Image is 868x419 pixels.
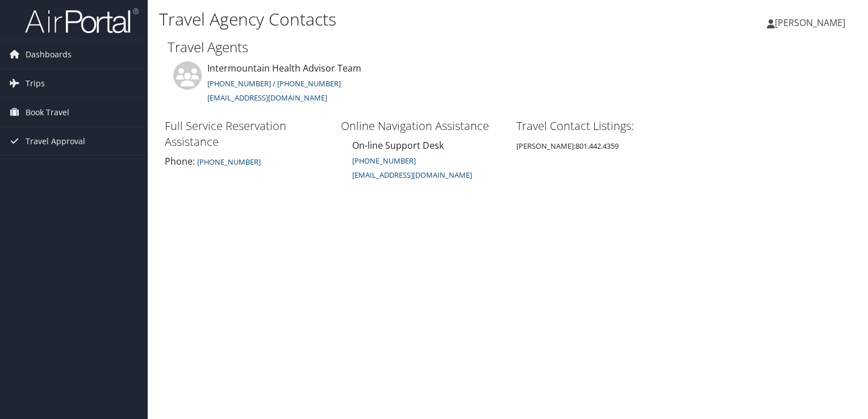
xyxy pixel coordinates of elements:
[168,37,848,57] h2: Travel Agents
[575,141,619,151] span: 801.442.4359
[26,98,69,127] span: Book Travel
[195,155,261,167] a: [PHONE_NUMBER]
[352,168,472,181] a: [EMAIL_ADDRESS][DOMAIN_NAME]
[165,154,329,168] div: Phone:
[516,141,619,151] small: [PERSON_NAME]:
[207,93,327,103] a: [EMAIL_ADDRESS][DOMAIN_NAME]
[767,6,857,40] a: [PERSON_NAME]
[159,7,624,31] h1: Travel Agency Contacts
[352,139,444,152] span: On-line Support Desk
[207,78,341,89] a: [PHONE_NUMBER] / [PHONE_NUMBER]
[26,69,45,98] span: Trips
[516,118,681,134] h3: Travel Contact Listings:
[352,170,472,180] small: [EMAIL_ADDRESS][DOMAIN_NAME]
[207,62,361,74] span: Intermountain Health Advisor Team
[165,118,329,150] h3: Full Service Reservation Assistance
[775,16,845,29] span: [PERSON_NAME]
[352,156,416,166] a: [PHONE_NUMBER]
[26,127,85,156] span: Travel Approval
[197,157,261,167] small: [PHONE_NUMBER]
[26,40,72,69] span: Dashboards
[341,118,506,134] h3: Online Navigation Assistance
[25,7,139,34] img: airportal-logo.png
